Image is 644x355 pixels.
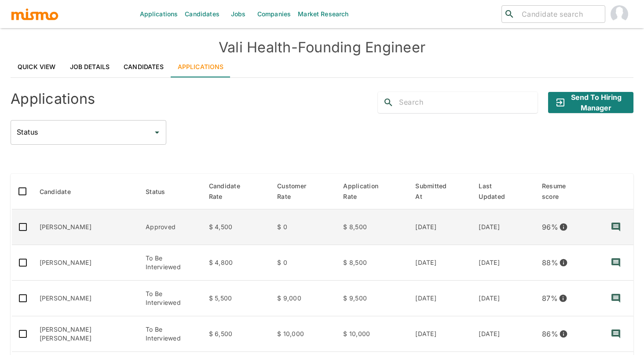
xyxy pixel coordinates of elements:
h4: Applications [11,90,95,108]
td: [DATE] [408,209,472,245]
td: Approved [139,209,201,245]
button: Send to Hiring Manager [548,92,633,113]
span: Last Updated [479,181,527,202]
p: 86 % [542,328,558,340]
td: To Be Interviewed [139,245,201,281]
p: 88 % [542,256,558,269]
td: $ 4,800 [202,245,271,281]
p: 96 % [542,221,558,233]
td: [DATE] [408,245,472,281]
td: $ 0 [270,245,336,281]
img: logo [11,7,59,21]
a: Job Details [63,56,117,77]
td: [DATE] [472,245,534,281]
td: $ 8,500 [336,245,408,281]
button: Open [151,126,163,139]
td: $ 9,000 [270,281,336,316]
a: Candidates [117,56,171,77]
td: [PERSON_NAME] [33,245,139,281]
td: [DATE] [408,281,472,316]
svg: View resume score details [559,258,568,267]
h4: Vali Health - Founding Engineer [11,39,633,56]
td: $ 10,000 [270,316,336,352]
a: Applications [171,56,231,77]
button: search [378,92,399,113]
span: Submitted At [415,181,465,202]
td: $ 0 [270,209,336,245]
input: Candidate search [518,8,601,20]
td: [PERSON_NAME] [33,281,139,316]
td: [PERSON_NAME] [33,209,139,245]
td: To Be Interviewed [139,316,201,352]
td: $ 6,500 [202,316,271,352]
span: Candidate [40,187,82,197]
span: Candidate Rate [209,181,263,202]
td: $ 8,500 [336,209,408,245]
td: [DATE] [472,316,534,352]
a: Quick View [11,56,63,77]
img: Mismo Admin [611,5,628,23]
button: recent-notes [605,288,626,309]
td: $ 5,500 [202,281,271,316]
button: recent-notes [605,216,626,238]
svg: View resume score details [559,329,568,338]
td: [PERSON_NAME] [PERSON_NAME] [33,316,139,352]
button: recent-notes [605,323,626,344]
td: $ 4,500 [202,209,271,245]
span: Customer Rate [277,181,329,202]
span: Resume score [542,181,591,202]
td: To Be Interviewed [139,281,201,316]
span: Status [146,187,177,197]
svg: View resume score details [559,294,567,303]
button: recent-notes [605,252,626,273]
svg: View resume score details [559,223,568,231]
input: Search [399,95,538,110]
p: 87 % [542,292,558,304]
td: [DATE] [472,281,534,316]
td: $ 10,000 [336,316,408,352]
td: [DATE] [472,209,534,245]
td: $ 9,500 [336,281,408,316]
span: Application Rate [343,181,401,202]
td: [DATE] [408,316,472,352]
